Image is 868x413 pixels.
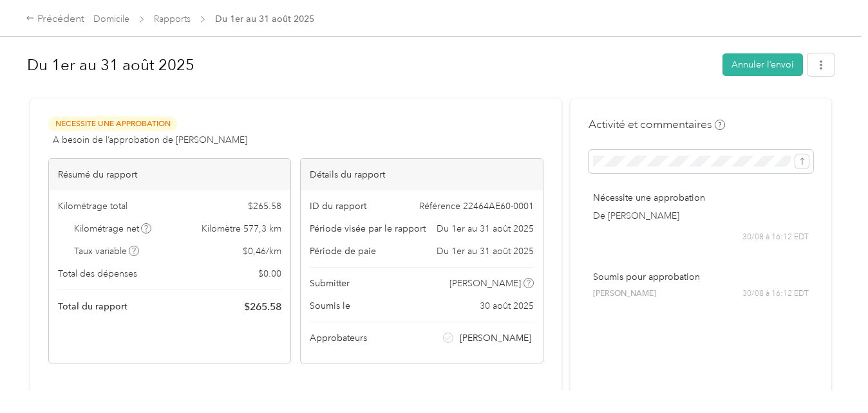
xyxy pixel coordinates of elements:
[593,270,809,284] p: Soumis pour approbation
[263,268,281,279] font: 0.00
[593,209,809,223] p: De [PERSON_NAME]
[53,133,247,147] span: A besoin de l’approbation de [PERSON_NAME]
[310,299,350,313] span: Soumis le
[48,389,101,403] div: Voyages (24)
[310,331,367,345] span: Approbateurs
[593,191,809,205] p: Nécessite une approbation
[48,116,177,131] span: Nécessite une approbation
[310,222,426,235] span: Période visée par le rapport
[248,199,281,213] span: $
[480,299,534,313] span: 30 août 2025
[74,244,127,258] font: Taux variable
[310,199,366,213] span: ID du rapport
[258,267,281,280] span: $
[202,222,281,235] span: Kilomètre 577,3 km
[58,267,137,280] span: Total des dépenses
[49,159,290,190] div: Résumé du rapport
[742,288,809,300] span: 30/08 à 16:12 EDT
[58,300,127,313] span: Total du rapport
[742,232,809,243] span: 30/08 à 16:12 EDT
[243,244,281,258] span: $
[122,389,172,403] div: Dépense (0)
[253,201,281,212] font: 265.58
[244,299,281,315] span: $
[248,246,281,257] font: 0,46/km
[93,14,129,24] a: Domicile
[301,159,542,190] div: Détails du rapport
[154,14,191,24] a: Rapports
[419,199,534,213] span: Référence 22464AE60-0001
[215,12,314,26] span: Du 1er au 31 août 2025
[460,331,531,345] span: [PERSON_NAME]
[58,199,127,213] span: Kilométrage total
[310,244,376,258] span: Période de paie
[437,244,534,258] span: Du 1er au 31 août 2025
[74,222,139,235] font: Kilométrage net
[589,117,712,131] font: Activité et commentaires
[37,12,84,25] font: Précédent
[250,300,281,313] font: 265.58
[796,341,868,413] iframe: Everlance-gr Chat Button Frame
[593,288,656,300] span: [PERSON_NAME]
[310,277,350,290] span: Submitter
[437,222,534,235] span: Du 1er au 31 août 2025
[722,53,803,76] button: Annuler l’envoi
[449,277,521,290] span: [PERSON_NAME]
[27,50,713,80] h1: Aug 1 - 31, 2025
